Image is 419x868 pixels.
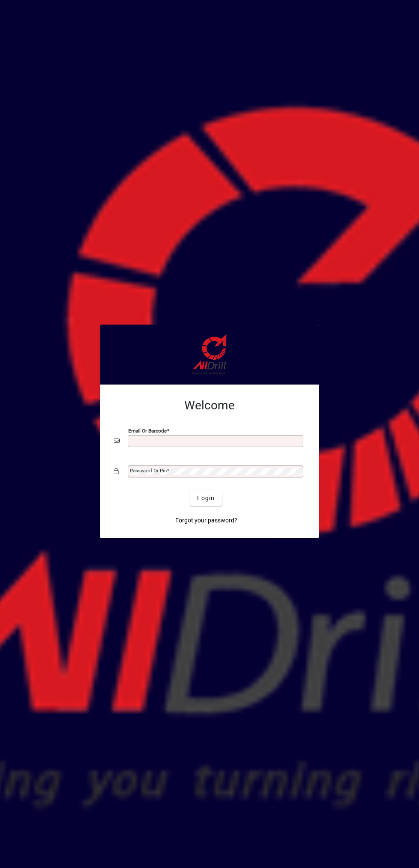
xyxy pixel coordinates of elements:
h2: Welcome [114,398,305,413]
button: Login [190,490,221,506]
mat-label: Password or Pin [130,468,167,474]
a: Forgot your password? [172,513,241,528]
span: Forgot your password? [175,516,237,525]
span: Login [197,494,215,503]
mat-label: Email or Barcode [128,428,167,434]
